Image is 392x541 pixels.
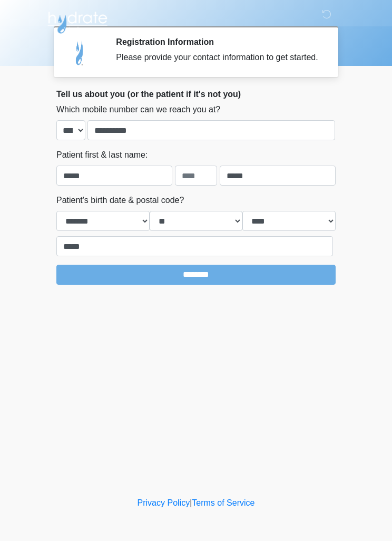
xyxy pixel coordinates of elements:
[56,89,336,99] h2: Tell us about you (or the patient if it's not you)
[64,37,96,69] img: Agent Avatar
[56,103,220,116] label: Which mobile number can we reach you at?
[190,498,192,507] a: |
[46,8,109,34] img: Hydrate IV Bar - Scottsdale Logo
[56,194,184,207] label: Patient's birth date & postal code?
[116,51,320,64] div: Please provide your contact information to get started.
[192,498,254,507] a: Terms of Service
[138,498,190,507] a: Privacy Policy
[56,149,148,161] label: Patient first & last name:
